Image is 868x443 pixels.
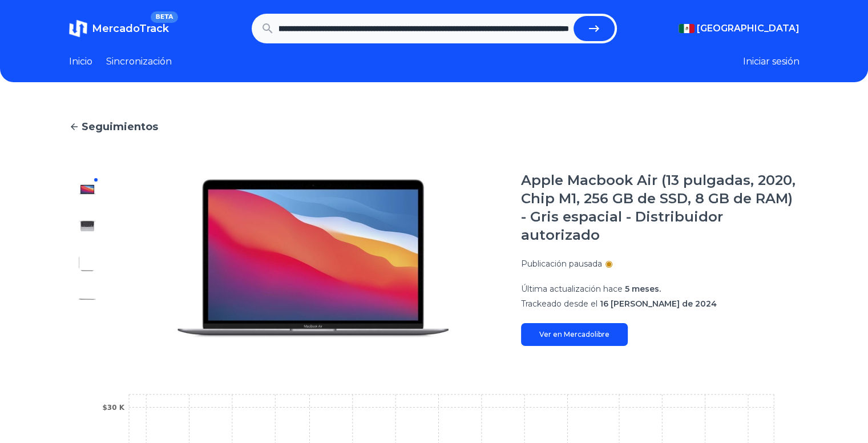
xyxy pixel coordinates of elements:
font: 16 [PERSON_NAME] de 2024 [600,299,717,309]
font: Seguimientos [82,120,158,133]
font: Inicio [69,56,92,67]
a: Seguimientos [69,119,800,135]
tspan: $30 K [102,404,124,412]
img: Apple Macbook Air (13 pulgadas, 2020, Chip M1, 256 GB de SSD, 8 GB de RAM) - Gris espacial - Dist... [78,180,96,199]
font: BETA [155,13,173,21]
font: Apple Macbook Air (13 pulgadas, 2020, Chip M1, 256 GB de SSD, 8 GB de RAM) - Gris espacial - Dist... [521,172,796,243]
button: [GEOGRAPHIC_DATA] [679,22,800,35]
img: Apple Macbook Air (13 pulgadas, 2020, Chip M1, 256 GB de SSD, 8 GB de RAM) - Gris espacial - Dist... [78,290,96,308]
img: Apple Macbook Air (13 pulgadas, 2020, Chip M1, 256 GB de SSD, 8 GB de RAM) - Gris espacial - Dist... [78,253,96,272]
font: Publicación pausada [521,259,602,269]
a: Ver en Mercadolibre [521,323,628,346]
font: Última actualización hace [521,284,623,294]
a: Inicio [69,55,92,69]
font: Ver en Mercadolibre [539,330,609,339]
img: Apple Macbook Air (13 pulgadas, 2020, Chip M1, 256 GB de SSD, 8 GB de RAM) - Gris espacial - Dist... [78,217,96,235]
img: Apple Macbook Air (13 pulgadas, 2020, Chip M1, 256 GB de SSD, 8 GB de RAM) - Gris espacial - Dist... [128,171,498,346]
font: 5 meses. [625,284,661,294]
font: Iniciar sesión [743,56,800,67]
button: Iniciar sesión [743,55,800,69]
font: Trackeado desde el [521,299,597,309]
a: Sincronización [106,55,172,69]
img: MercadoTrack [69,19,87,38]
font: MercadoTrack [92,22,169,35]
font: Sincronización [106,56,172,67]
img: México [679,24,695,33]
a: MercadoTrackBETA [69,19,169,38]
font: [GEOGRAPHIC_DATA] [697,23,800,34]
